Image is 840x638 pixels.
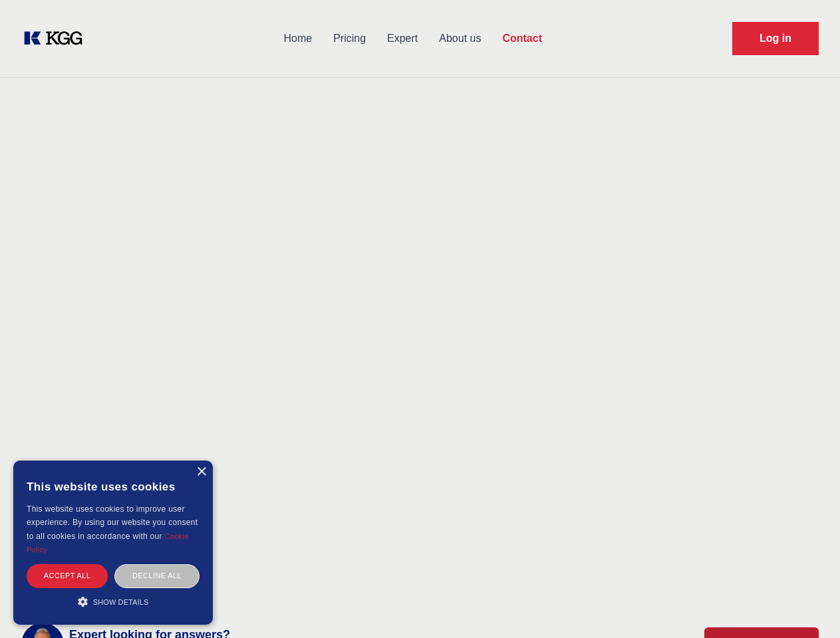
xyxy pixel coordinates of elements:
[773,574,840,638] iframe: Chat Widget
[273,21,323,56] a: Home
[428,21,491,56] a: About us
[27,595,200,608] div: Show details
[491,21,553,56] a: Contact
[93,598,149,606] span: Show details
[114,564,200,587] div: Decline all
[376,21,428,56] a: Expert
[323,21,376,56] a: Pricing
[27,471,200,502] div: This website uses cookies
[21,28,93,49] a: KOL Knowledge Platform: Talk to Key External Experts (KEE)
[27,564,108,587] div: Accept all
[732,22,819,55] a: Request Demo
[27,504,198,541] span: This website uses cookies to improve user experience. By using our website you consent to all coo...
[27,532,189,554] a: Cookie Policy
[196,467,206,477] div: Close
